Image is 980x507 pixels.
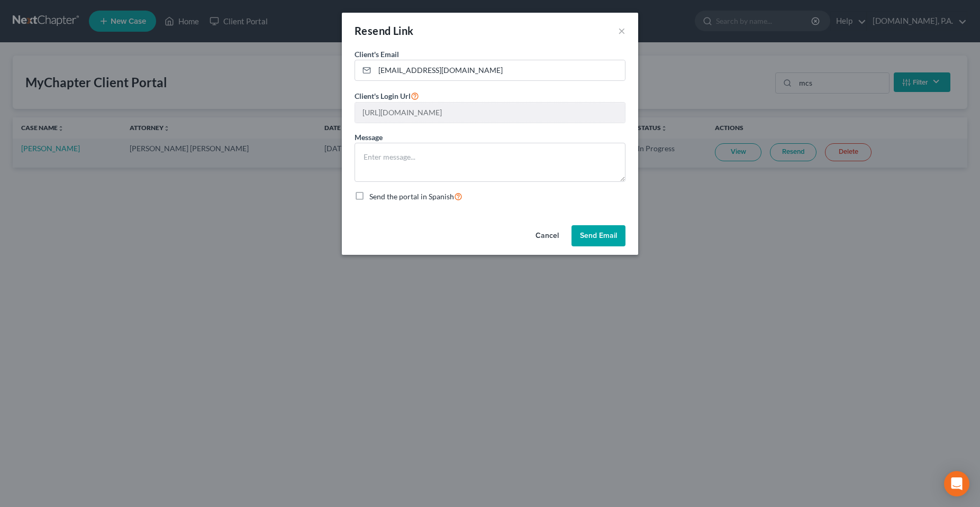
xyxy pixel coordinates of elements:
label: Client's Login Url [355,89,419,102]
button: Send Email [571,225,625,246]
input: -- [355,103,625,123]
button: × [618,24,625,37]
label: Message [355,132,383,143]
div: Resend Link [355,23,413,38]
button: Cancel [527,225,567,246]
input: Enter email... [375,60,625,80]
div: Open Intercom Messenger [944,471,969,496]
span: Send the portal in Spanish [369,192,454,201]
span: Client's Email [355,50,399,59]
